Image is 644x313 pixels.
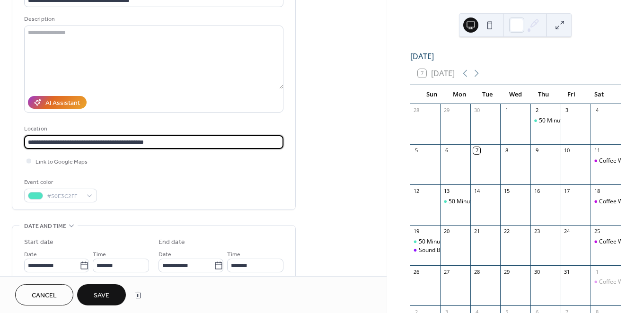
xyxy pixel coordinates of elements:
[443,268,450,275] div: 27
[591,278,621,286] div: Coffee Walkie with the Girls
[473,107,480,114] div: 30
[473,268,480,275] div: 28
[443,187,450,194] div: 13
[413,268,420,275] div: 26
[410,246,441,254] div: Sound Bath at Shanti Sound
[503,147,510,154] div: 8
[533,228,540,235] div: 23
[533,147,540,154] div: 9
[419,246,514,254] div: Sound Bath at [GEOGRAPHIC_DATA]
[530,117,561,125] div: 50 Minute Flow Mountainside Scottsdale Pavilions
[533,107,540,114] div: 2
[593,268,600,275] div: 1
[557,85,585,104] div: Fri
[446,85,474,104] div: Mon
[473,187,480,194] div: 14
[443,147,450,154] div: 6
[533,187,540,194] div: 16
[24,124,282,134] div: Location
[413,107,420,114] div: 28
[564,107,571,114] div: 3
[413,228,420,235] div: 19
[533,268,540,275] div: 30
[585,85,613,104] div: Sat
[15,284,73,305] button: Cancel
[564,268,571,275] div: 31
[593,187,600,194] div: 18
[564,187,571,194] div: 17
[503,187,510,194] div: 15
[503,107,510,114] div: 1
[593,228,600,235] div: 25
[410,238,441,246] div: 50 Minute Flow Mountainside Desert Ridge
[443,228,450,235] div: 20
[473,228,480,235] div: 21
[474,85,502,104] div: Tue
[410,51,621,62] div: [DATE]
[593,107,600,114] div: 4
[564,228,571,235] div: 24
[591,238,621,246] div: Coffee Walkie with the Girls
[473,147,480,154] div: 7
[45,98,80,108] div: AI Assistant
[24,177,95,187] div: Event color
[24,14,282,24] div: Description
[503,228,510,235] div: 22
[502,85,529,104] div: Wed
[24,237,53,247] div: Start date
[449,198,600,206] div: 50 Minute Flow Mountainside Scottsdale [PERSON_NAME]
[503,268,510,275] div: 29
[593,147,600,154] div: 11
[418,85,446,104] div: Sun
[47,191,82,201] span: #50E3C2FF
[77,284,126,305] button: Save
[227,250,240,260] span: Time
[28,96,87,109] button: AI Assistant
[24,221,66,231] span: Date and time
[443,107,450,114] div: 29
[93,250,106,260] span: Time
[35,157,88,167] span: Link to Google Maps
[159,237,185,247] div: End date
[529,85,557,104] div: Thu
[564,147,571,154] div: 10
[413,187,420,194] div: 12
[24,250,37,260] span: Date
[32,291,57,301] span: Cancel
[591,157,621,165] div: Coffee Walkie with the Girls
[440,198,470,206] div: 50 Minute Flow Mountainside Scottsdale Shea
[159,250,171,260] span: Date
[413,147,420,154] div: 5
[419,238,517,246] div: 50 Minute Flow [GEOGRAPHIC_DATA]
[591,198,621,206] div: Coffee Walkie with the Girls
[94,291,109,301] span: Save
